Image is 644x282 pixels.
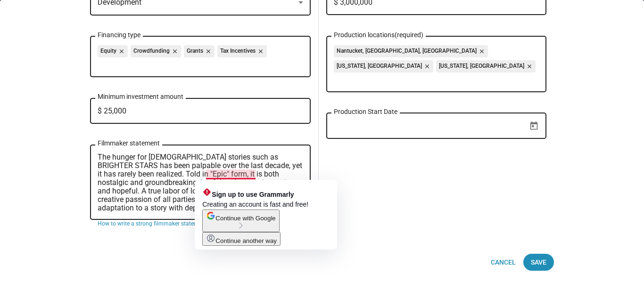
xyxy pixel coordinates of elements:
[334,60,433,73] mat-chip: [US_STATE], [GEOGRAPHIC_DATA]
[491,254,516,271] span: Cancel
[116,47,125,56] mat-icon: close
[217,45,267,57] mat-chip: Tax Incentives
[524,62,533,71] mat-icon: close
[483,254,523,271] button: Cancel
[98,45,128,57] mat-chip: Equity
[334,45,488,57] mat-chip: Nantucket, [GEOGRAPHIC_DATA], [GEOGRAPHIC_DATA]
[422,62,430,71] mat-icon: close
[98,153,303,212] textarea: To enrich screen reader interactions, please activate Accessibility in Grammarly extension settings
[184,45,215,57] mat-chip: Grants
[98,220,214,228] a: How to write a strong filmmaker statement
[170,47,178,56] mat-icon: close
[523,254,554,271] button: Save
[477,47,485,56] mat-icon: close
[256,47,264,56] mat-icon: close
[98,220,207,228] span: How to write a strong filmmaker statement
[531,254,546,271] span: Save
[203,47,212,56] mat-icon: close
[436,60,536,73] mat-chip: [US_STATE], [GEOGRAPHIC_DATA]
[526,118,542,134] button: Open calendar
[131,45,181,57] mat-chip: Crowdfunding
